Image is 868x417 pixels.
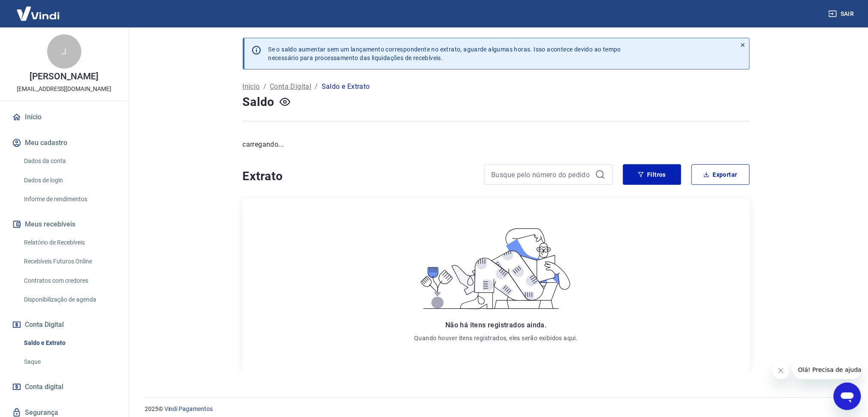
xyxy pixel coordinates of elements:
[243,139,750,150] p: carregando...
[692,164,750,185] button: Exportar
[21,353,118,371] a: Saque
[164,405,213,412] a: Vindi Pagamentos
[21,190,118,208] a: Informe de rendimentos
[445,321,546,329] span: Não há itens registrados ainda.
[827,6,858,22] button: Sair
[21,334,118,352] a: Saldo e Extrato
[10,133,118,152] button: Meu cadastro
[322,82,370,92] p: Saldo e Extrato
[21,234,118,251] a: Relatório de Recebíveis
[21,172,118,189] a: Dados de login
[270,82,311,92] a: Conta Digital
[414,334,578,342] p: Quando houver itens registrados, eles serão exibidos aqui.
[10,0,66,27] img: Vindi
[21,272,118,290] a: Contratos com credores
[492,168,592,181] input: Busque pelo número do pedido
[243,94,275,111] h4: Saldo
[10,215,118,234] button: Meus recebíveis
[17,85,111,94] p: [EMAIL_ADDRESS][DOMAIN_NAME]
[243,168,474,185] h4: Extrato
[243,82,260,92] a: Início
[834,383,861,410] iframe: Botão para abrir a janela de mensagens
[10,315,118,334] button: Conta Digital
[145,405,847,414] p: 2025 ©
[623,164,681,185] button: Filtros
[268,45,621,62] p: Se o saldo aumentar sem um lançamento correspondente no extrato, aguarde algumas horas. Isso acon...
[773,362,790,379] iframe: Fechar mensagem
[21,253,118,270] a: Recebíveis Futuros Online
[793,360,861,379] iframe: Mensagem da empresa
[47,34,81,69] div: J
[263,82,266,92] p: /
[10,378,118,396] a: Conta digital
[5,6,72,13] span: Olá! Precisa de ajuda?
[315,82,318,92] p: /
[30,72,98,81] p: [PERSON_NAME]
[21,152,118,170] a: Dados da conta
[21,291,118,308] a: Disponibilização de agenda
[10,108,118,127] a: Início
[25,381,63,393] span: Conta digital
